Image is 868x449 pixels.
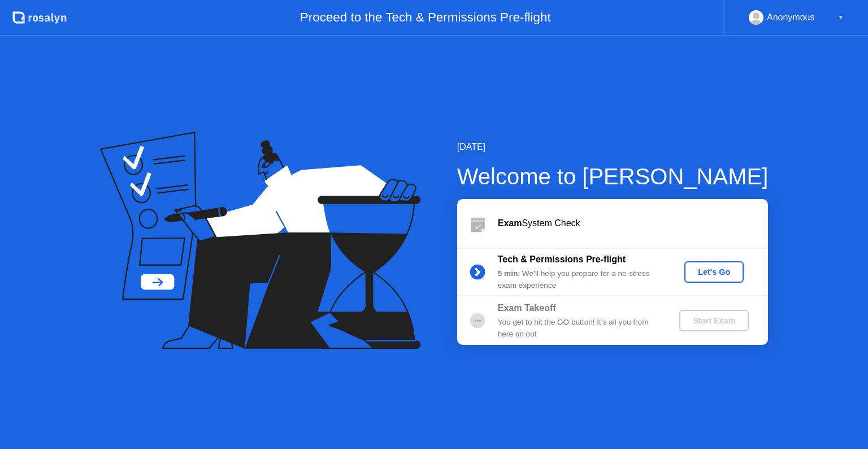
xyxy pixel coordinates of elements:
b: 5 min [498,269,518,278]
div: System Check [498,217,768,230]
div: [DATE] [457,140,769,154]
div: Anonymous [767,10,815,25]
div: Welcome to [PERSON_NAME] [457,159,769,193]
button: Start Exam [679,310,749,331]
div: Start Exam [684,316,744,325]
div: ▼ [838,10,844,25]
b: Tech & Permissions Pre-flight [498,254,626,264]
div: Let's Go [689,267,739,277]
b: Exam Takeoff [498,303,556,313]
div: : We’ll help you prepare for a no-stress exam experience [498,268,661,291]
div: You get to hit the GO button! It’s all you from here on out [498,317,661,340]
b: Exam [498,218,522,228]
button: Let's Go [684,261,744,283]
